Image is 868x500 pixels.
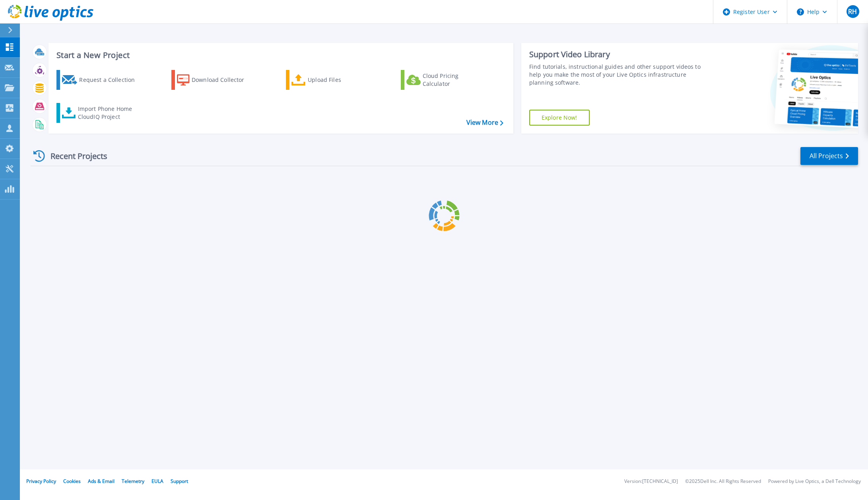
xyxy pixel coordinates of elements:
[56,51,503,60] h3: Start a New Project
[79,72,143,88] div: Request a Collection
[78,105,140,121] div: Import Phone Home CloudIQ Project
[423,72,486,88] div: Cloud Pricing Calculator
[31,146,118,166] div: Recent Projects
[88,478,115,484] a: Ads & Email
[685,479,761,484] li: © 2025 Dell Inc. All Rights Reserved
[151,478,163,484] a: EULA
[308,72,371,88] div: Upload Files
[529,49,702,60] div: Support Video Library
[848,8,857,15] span: RH
[122,478,144,484] a: Telemetry
[768,479,861,484] li: Powered by Live Optics, a Dell Technology
[171,478,188,484] a: Support
[529,63,702,87] div: Find tutorials, instructional guides and other support videos to help you make the most of your L...
[192,72,255,88] div: Download Collector
[26,478,56,484] a: Privacy Policy
[171,70,260,90] a: Download Collector
[63,478,81,484] a: Cookies
[466,119,503,126] a: View More
[56,70,145,90] a: Request a Collection
[624,479,678,484] li: Version: [TECHNICAL_ID]
[286,70,375,90] a: Upload Files
[401,70,489,90] a: Cloud Pricing Calculator
[529,110,590,126] a: Explore Now!
[800,147,858,165] a: All Projects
